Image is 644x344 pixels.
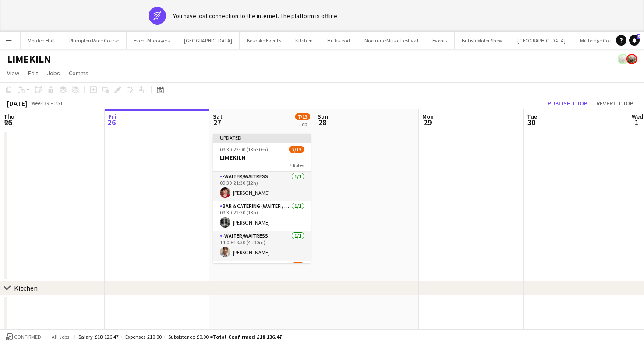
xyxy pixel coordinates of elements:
span: Tue [527,112,537,120]
app-card-role: -Waiter/Waitress1/109:30-21:30 (12h)[PERSON_NAME] [213,172,311,201]
button: Event Managers [127,32,177,49]
app-card-role: -Waiter/Waitress1/114:00-18:30 (4h30m)[PERSON_NAME] [213,231,311,261]
button: [GEOGRAPHIC_DATA] [177,32,240,49]
span: 25 [2,117,14,127]
app-user-avatar: Staffing Manager [618,54,628,64]
a: View [4,67,23,79]
button: Nocturne Music Festival [357,32,425,49]
button: Confirmed [4,332,42,342]
span: Jobs [47,69,60,77]
span: 29 [421,117,434,127]
span: Thu [4,112,14,120]
div: Updated [213,134,311,141]
app-user-avatar: Staffing Manager [626,54,637,64]
div: 1 Job [296,121,310,127]
button: Publish 1 job [544,98,591,109]
span: Confirmed [14,334,41,340]
span: 09:30-23:00 (13h30m) [220,146,268,153]
span: Edit [28,69,38,77]
span: 7/13 [295,113,310,120]
span: 30 [526,117,537,127]
span: Wed [632,112,643,120]
button: Plumpton Race Course [62,32,127,49]
h1: LIMEKILN [7,53,51,66]
span: 27 [212,117,223,127]
app-card-role: Bar & Catering (Waiter / waitress)1/109:30-22:30 (13h)[PERSON_NAME] [213,201,311,231]
button: [GEOGRAPHIC_DATA] [510,32,573,49]
app-card-role: Bar & Catering (Waiter / waitress)6I4/5 [213,261,311,341]
div: Kitchen [14,284,38,292]
div: [DATE] [7,99,27,108]
h3: LIMEKILN [213,154,311,161]
button: Kitchen [288,32,320,49]
app-job-card: Updated09:30-23:00 (13h30m)7/13LIMEKILN7 Roles-Waiter/Waitress1/109:30-21:30 (12h)[PERSON_NAME]Ba... [213,134,311,263]
span: 5 [637,34,640,39]
span: Fri [108,112,116,120]
button: Bespoke Events [240,32,288,49]
span: All jobs [50,333,71,340]
div: Salary £18 126.47 + Expenses £10.00 + Subsistence £0.00 = [78,333,282,340]
span: 7 Roles [289,162,304,168]
a: Edit [25,67,42,79]
span: 26 [107,117,116,127]
span: 1 [630,117,643,127]
span: 28 [316,117,328,127]
span: Sun [318,112,328,120]
div: BST [54,100,63,106]
span: View [7,69,19,77]
button: Hickstead [320,32,357,49]
a: Jobs [43,67,64,79]
a: Comms [65,67,92,79]
span: 7/13 [289,146,304,153]
span: Week 39 [29,100,51,106]
button: Morden Hall [21,32,62,49]
a: 5 [629,35,640,46]
span: Comms [69,69,88,77]
span: Mon [422,112,434,120]
span: Sat [213,112,223,120]
button: Events [425,32,455,49]
div: You have lost connection to the internet. The platform is offline. [173,12,339,20]
button: British Motor Show [455,32,510,49]
span: Total Confirmed £18 136.47 [213,333,282,340]
button: Millbridge Court [573,32,623,49]
button: Revert 1 job [593,98,637,109]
